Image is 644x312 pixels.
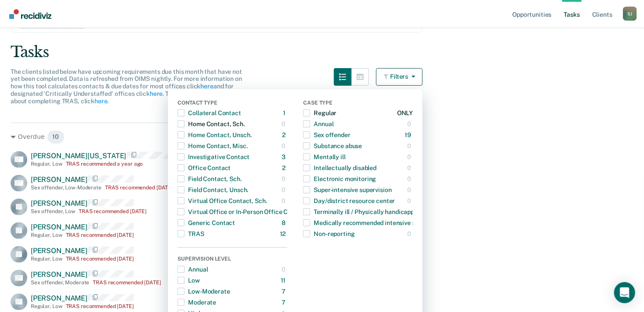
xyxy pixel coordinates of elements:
div: Office Contact [177,161,231,175]
div: TRAS recommended [DATE] [66,232,134,238]
div: Annual [303,117,333,131]
div: TRAS recommended [DATE] [93,279,161,286]
div: 0 [282,172,288,186]
span: The clients listed below have upcoming requirements due this month that have not yet been complet... [11,68,242,105]
div: TRAS recommended a year ago [66,161,143,167]
div: Contact Type [177,100,287,108]
div: Sex offender , Low [31,208,75,214]
div: TRAS recommended [DATE] [79,208,147,214]
div: ONLY [397,106,413,120]
div: 0 [282,194,288,208]
span: 10 [47,130,65,144]
div: 3 [282,150,288,164]
div: Home Contact, Unsch. [177,128,251,142]
div: Mentally ill [303,150,345,164]
div: TRAS recommended [DATE] [66,256,134,262]
div: Low [177,273,200,287]
div: Field Contact, Unsch. [177,183,248,197]
div: Tasks [11,43,633,61]
div: Overdue 10 [11,130,423,144]
div: Sex offender [303,128,350,142]
div: 7 [282,284,288,298]
div: 8 [282,216,288,230]
div: Virtual Office or In-Person Office Contact [177,205,307,219]
div: Open Intercom Messenger [614,282,635,303]
span: [PERSON_NAME] [31,223,87,231]
div: 0 [282,139,288,153]
div: Regular , Low [31,256,62,262]
span: [PERSON_NAME] [31,270,87,279]
div: Super-intensive supervision [303,183,391,197]
div: Collateral Contact [177,106,241,120]
div: 11 [281,273,288,287]
div: Regular , Low [31,232,62,238]
div: 0 [408,227,413,241]
div: 0 [408,150,413,164]
div: Case Type [303,100,413,108]
div: Intellectually disabled [303,161,376,175]
div: 0 [282,183,288,197]
div: S J [623,7,637,21]
div: Annual [177,262,208,276]
div: Moderate [177,295,216,309]
div: 7 [282,295,288,309]
div: Low-Moderate [177,284,230,298]
img: Recidiviz [9,9,51,19]
span: [PERSON_NAME] [31,294,87,302]
div: Day/district resource center [303,194,395,208]
div: 2 [282,128,288,142]
div: Substance abuse [303,139,362,153]
span: [PERSON_NAME] [31,247,87,255]
a: here [94,98,107,105]
div: Regular , Low [31,161,62,167]
div: TRAS [177,227,204,241]
div: 1 [283,106,288,120]
div: Electronic monitoring [303,172,376,186]
div: Medically recommended intensive supervision [303,216,444,230]
div: Regular , Low [31,303,62,309]
div: 2 [282,161,288,175]
div: Home Contact, Sch. [177,117,244,131]
div: Non-reporting [303,227,355,241]
div: 0 [408,183,413,197]
div: 0 [408,172,413,186]
div: 0 [408,161,413,175]
div: Home Contact, Misc. [177,139,247,153]
div: 0 [408,139,413,153]
div: Sex offender , Moderate [31,279,89,286]
div: 0 [282,262,288,276]
button: Profile dropdown button [623,7,637,21]
div: TRAS recommended [DATE] [66,303,134,309]
div: Field Contact, Sch. [177,172,241,186]
div: Virtual Office Contact, Sch. [177,194,267,208]
div: 0 [408,194,413,208]
button: Filters [376,68,423,86]
div: 12 [280,227,288,241]
div: Generic Contact [177,216,235,230]
div: 19 [405,128,413,142]
div: Supervision Level [177,256,287,264]
span: [PERSON_NAME] [31,175,87,184]
div: Investigative Contact [177,150,250,164]
div: Sex offender , Low-Moderate [31,185,101,191]
a: here [150,90,163,97]
span: [PERSON_NAME][US_STATE] [31,152,126,160]
div: 0 [408,117,413,131]
div: Regular [303,106,336,120]
a: here [200,83,213,90]
span: [PERSON_NAME] [31,199,87,207]
div: 0 [282,117,288,131]
div: TRAS recommended [DATE] [105,185,173,191]
div: Terminally ill / Physically handicapped [303,205,421,219]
